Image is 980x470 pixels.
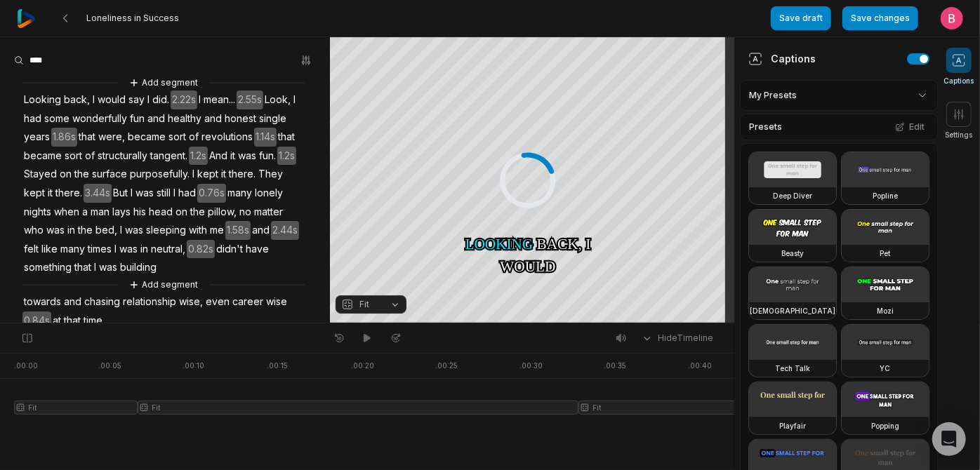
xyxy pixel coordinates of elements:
[96,147,149,166] span: structurally
[174,203,189,222] span: on
[226,184,253,203] span: many
[167,128,187,147] span: sort
[292,90,297,109] span: I
[62,90,91,109] span: back,
[944,48,974,86] button: Captions
[197,90,202,109] span: I
[244,240,270,259] span: have
[202,90,237,109] span: mean...
[359,298,369,311] span: Fit
[200,128,254,147] span: revolutions
[22,311,51,330] span: 0.84s
[118,240,139,259] span: was
[773,190,812,201] h3: Deep Diver
[189,203,206,222] span: the
[187,128,200,147] span: of
[111,203,132,222] span: lays
[128,109,146,128] span: fun
[22,258,73,277] span: something
[84,147,96,166] span: of
[172,184,177,203] span: I
[225,221,251,240] span: 1.58s
[336,295,406,314] button: Fit
[22,165,58,184] span: Stayed
[146,90,151,109] span: I
[86,13,179,24] span: Loneliness in Success
[86,240,113,259] span: times
[208,147,229,166] span: And
[146,109,166,128] span: and
[66,221,77,240] span: in
[149,147,189,166] span: tangent.
[22,240,40,259] span: felt
[63,147,84,166] span: sort
[871,420,899,431] h3: Popping
[77,128,97,147] span: that
[740,114,938,140] div: Presets
[40,240,59,259] span: like
[22,203,53,222] span: nights
[203,109,223,128] span: and
[147,203,174,222] span: head
[145,221,187,240] span: sleeping
[177,184,197,203] span: had
[237,90,263,109] span: 2.55s
[59,240,86,259] span: many
[229,147,237,166] span: it
[880,363,891,374] h3: YC
[89,203,111,222] span: man
[81,203,89,222] span: a
[253,203,284,222] span: matter
[22,184,46,203] span: kept
[637,328,717,349] button: HideTimeline
[113,240,118,259] span: I
[22,147,63,166] span: became
[91,165,128,184] span: surface
[932,422,966,456] div: Open Intercom Messenger
[237,147,258,166] span: was
[196,165,220,184] span: kept
[17,9,36,28] img: reap
[151,90,171,109] span: did.
[750,305,835,316] h3: [DEMOGRAPHIC_DATA]
[54,184,84,203] span: there.
[62,311,82,330] span: that
[82,311,106,330] span: time.
[740,80,938,111] div: My Presets
[22,109,43,128] span: had
[191,165,196,184] span: I
[127,90,146,109] span: say
[112,184,129,203] span: But
[265,293,289,311] span: wise
[94,221,119,240] span: bed,
[258,147,277,166] span: fun.
[189,147,208,166] span: 1.2s
[73,165,91,184] span: the
[22,221,45,240] span: who
[43,109,71,128] span: some
[126,277,201,293] button: Add segment
[155,184,172,203] span: still
[166,109,203,128] span: healthy
[97,128,126,147] span: were,
[53,203,81,222] span: when
[277,128,296,147] span: that
[45,221,66,240] span: was
[891,118,929,136] button: Edit
[779,420,806,431] h3: Playfair
[873,190,898,201] h3: Popline
[253,184,284,203] span: lonely
[134,184,155,203] span: was
[126,128,167,147] span: became
[880,248,891,259] h3: Pet
[277,147,296,166] span: 1.2s
[71,109,128,128] span: wonderfully
[132,203,147,222] span: his
[22,90,62,109] span: Looking
[204,293,231,311] span: even
[22,293,62,311] span: towards
[254,128,277,147] span: 1.14s
[96,90,127,109] span: would
[139,240,150,259] span: in
[215,240,244,259] span: didn't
